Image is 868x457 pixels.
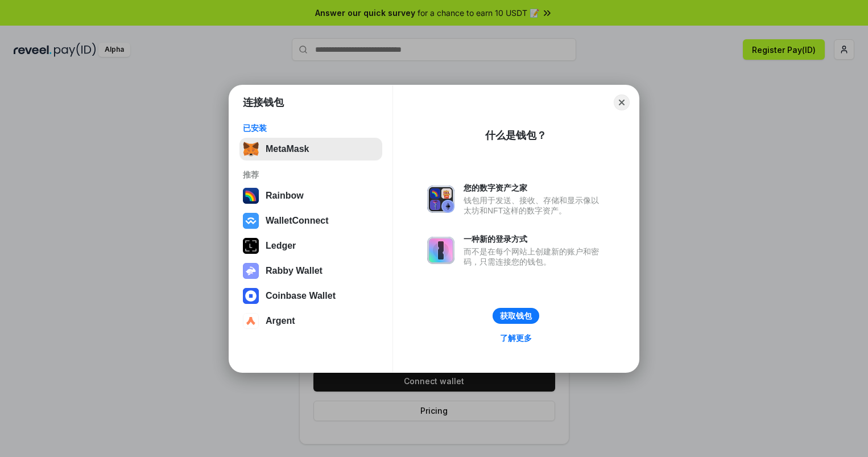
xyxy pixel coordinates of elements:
img: svg+xml,%3Csvg%20width%3D%2228%22%20height%3D%2228%22%20viewBox%3D%220%200%2028%2028%22%20fill%3D... [243,213,259,229]
button: Argent [239,310,382,332]
img: svg+xml,%3Csvg%20xmlns%3D%22http%3A%2F%2Fwww.w3.org%2F2000%2Fsvg%22%20fill%3D%22none%22%20viewBox... [427,237,454,264]
button: Ledger [239,234,382,257]
img: svg+xml,%3Csvg%20width%3D%2228%22%20height%3D%2228%22%20viewBox%3D%220%200%2028%2028%22%20fill%3D... [243,288,259,304]
img: svg+xml,%3Csvg%20width%3D%22120%22%20height%3D%22120%22%20viewBox%3D%220%200%20120%20120%22%20fil... [243,188,259,204]
div: MetaMask [266,144,309,154]
div: Rabby Wallet [266,266,323,276]
div: 推荐 [243,170,379,180]
img: svg+xml,%3Csvg%20width%3D%2228%22%20height%3D%2228%22%20viewBox%3D%220%200%2028%2028%22%20fill%3D... [243,313,259,329]
div: WalletConnect [266,216,329,226]
div: 而不是在每个网站上创建新的账户和密码，只需连接您的钱包。 [464,246,605,267]
button: Close [614,94,630,110]
button: MetaMask [239,138,382,160]
div: 一种新的登录方式 [464,234,605,244]
button: Coinbase Wallet [239,285,382,307]
div: 了解更多 [500,333,532,343]
img: svg+xml,%3Csvg%20xmlns%3D%22http%3A%2F%2Fwww.w3.org%2F2000%2Fsvg%22%20fill%3D%22none%22%20viewBox... [243,263,259,279]
h1: 连接钱包 [243,96,284,109]
div: 钱包用于发送、接收、存储和显示像以太坊和NFT这样的数字资产。 [464,195,605,216]
img: svg+xml,%3Csvg%20xmlns%3D%22http%3A%2F%2Fwww.w3.org%2F2000%2Fsvg%22%20fill%3D%22none%22%20viewBox... [427,186,454,213]
button: Rainbow [239,184,382,207]
div: Rainbow [266,191,304,201]
a: 了解更多 [493,331,539,345]
div: Coinbase Wallet [266,291,336,301]
img: svg+xml,%3Csvg%20xmlns%3D%22http%3A%2F%2Fwww.w3.org%2F2000%2Fsvg%22%20width%3D%2228%22%20height%3... [243,238,259,254]
div: Argent [266,316,295,326]
div: 您的数字资产之家 [464,183,605,193]
div: Ledger [266,241,296,251]
div: 已安装 [243,123,379,133]
div: 什么是钱包？ [485,129,547,142]
button: Rabby Wallet [239,260,382,282]
button: WalletConnect [239,209,382,232]
div: 获取钱包 [500,311,532,321]
img: svg+xml,%3Csvg%20fill%3D%22none%22%20height%3D%2233%22%20viewBox%3D%220%200%2035%2033%22%20width%... [243,141,259,157]
button: 获取钱包 [493,308,539,324]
